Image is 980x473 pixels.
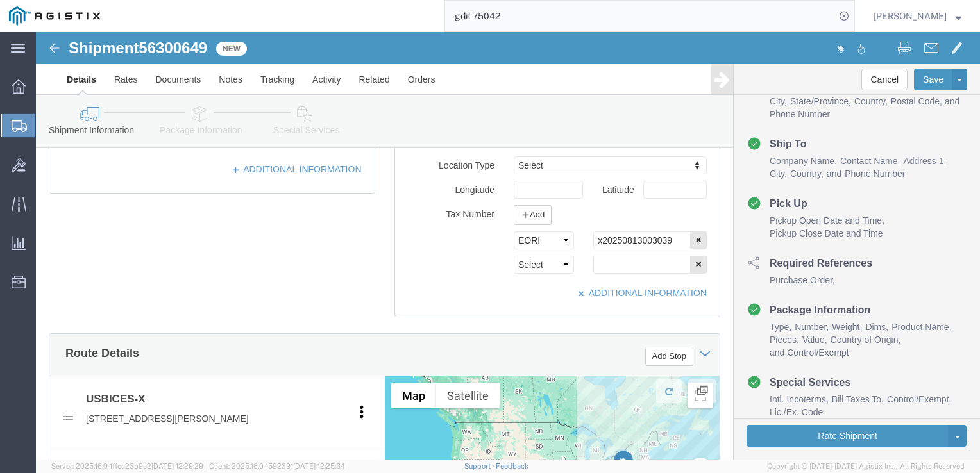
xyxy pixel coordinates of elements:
button: [PERSON_NAME] [873,8,962,24]
span: Client: 2025.16.0-1592391 [209,462,345,470]
span: Mitchell Mattocks [874,9,947,23]
a: Support [464,462,496,470]
input: Search for shipment number, reference number [445,1,835,31]
iframe: FS Legacy Container [36,32,980,460]
span: [DATE] 12:29:29 [151,462,203,470]
span: Server: 2025.16.0-1ffcc23b9e2 [51,462,203,470]
a: Feedback [496,462,528,470]
img: logo [9,6,100,26]
span: Copyright © [DATE]-[DATE] Agistix Inc., All Rights Reserved [767,461,965,472]
span: [DATE] 12:25:34 [293,462,345,470]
